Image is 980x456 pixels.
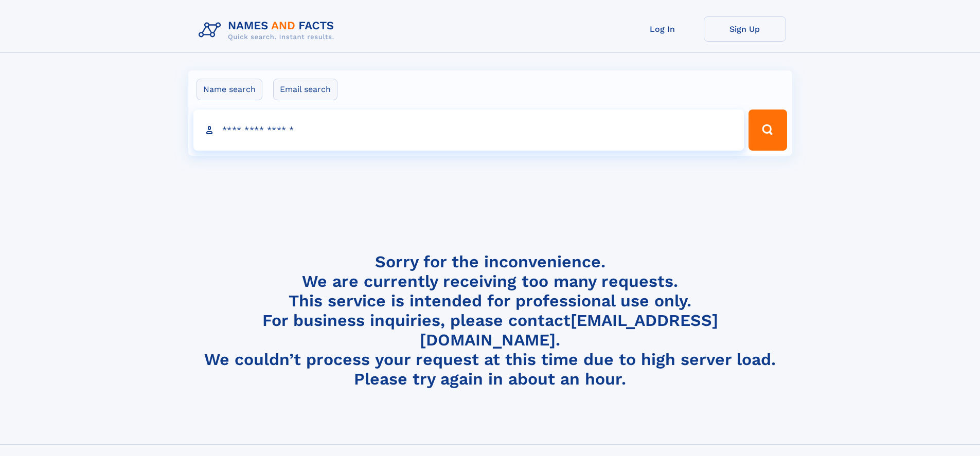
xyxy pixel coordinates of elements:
[621,16,704,42] a: Log In
[749,110,787,151] button: Search Button
[420,311,718,350] a: [EMAIL_ADDRESS][DOMAIN_NAME]
[197,79,262,100] label: Name search
[273,79,337,100] label: Email search
[193,110,744,151] input: search input
[194,16,343,44] img: Logo Names and Facts
[704,16,786,42] a: Sign Up
[194,252,786,389] h4: Sorry for the inconvenience. We are currently receiving too many requests. This service is intend...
